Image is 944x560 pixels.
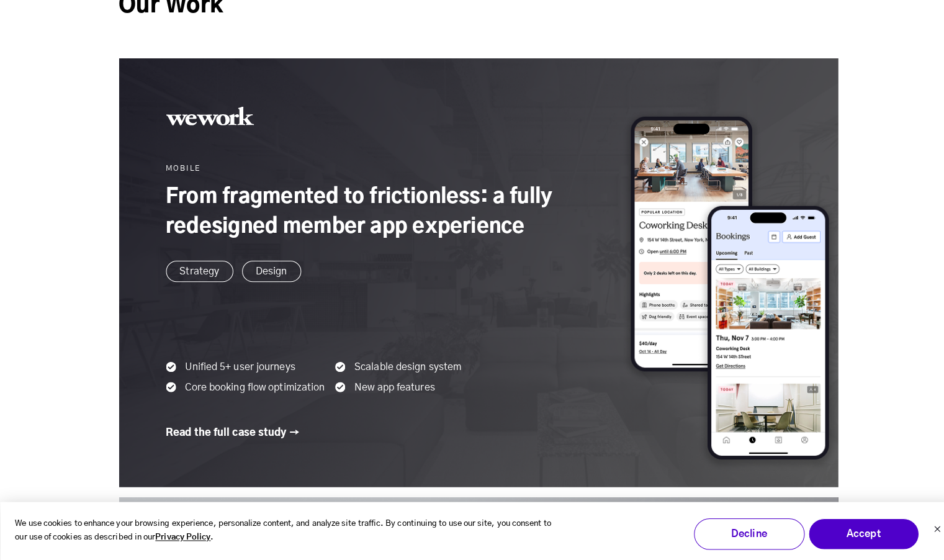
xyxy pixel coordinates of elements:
[15,517,552,546] p: We use cookies to enhance your browsing experience, personalize content, and analyze site traffic...
[921,524,928,537] button: Dismiss cookie banner
[153,531,208,545] a: Privacy Policy
[798,518,907,549] button: Accept
[685,518,794,549] button: Decline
